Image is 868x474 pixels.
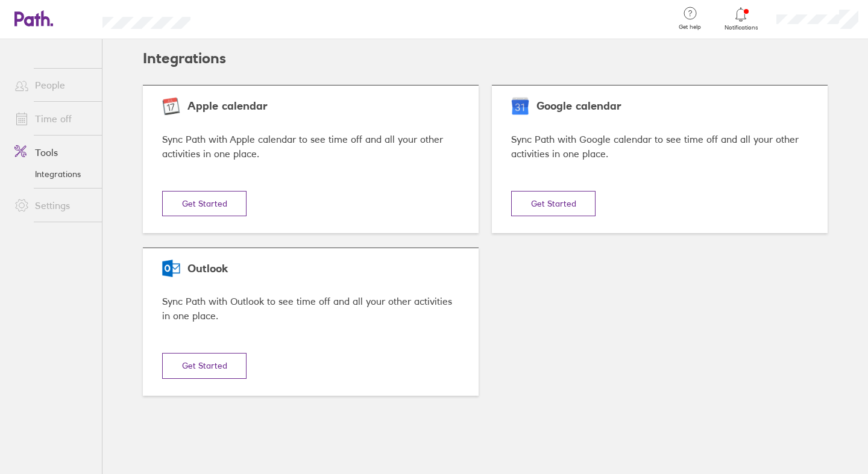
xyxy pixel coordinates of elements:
a: Notifications [722,6,761,31]
button: Get Started [162,191,247,216]
button: Get Started [511,191,596,216]
div: Sync Path with Outlook to see time off and all your other activities in one place. [162,294,459,324]
div: Apple calendar [162,100,459,113]
button: Get Started [162,353,247,378]
div: Sync Path with Google calendar to see time off and all your other activities in one place. [511,132,808,162]
a: Integrations [5,164,102,184]
div: Outlook [162,263,459,275]
a: Tools [5,140,102,164]
a: People [5,73,102,97]
div: Google calendar [511,100,808,113]
span: Notifications [722,24,761,31]
div: Sync Path with Apple calendar to see time off and all your other activities in one place. [162,132,459,162]
a: Time off [5,107,102,131]
h2: Integrations [143,39,226,78]
span: Get help [670,23,709,31]
a: Settings [5,193,102,217]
